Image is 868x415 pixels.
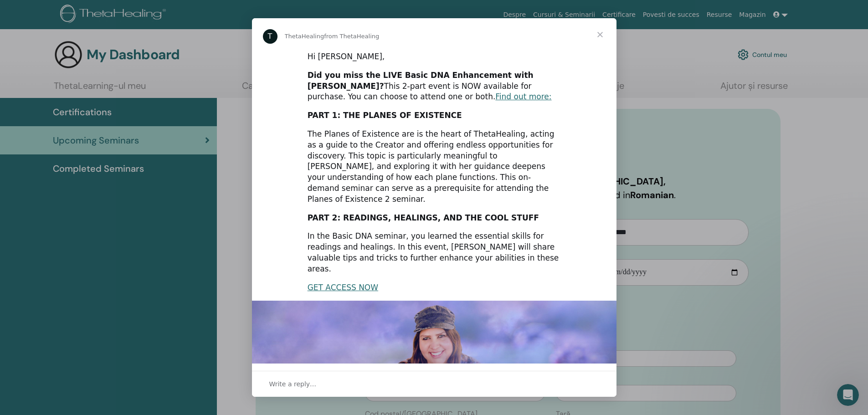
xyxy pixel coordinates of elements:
b: PART 2: READINGS, HEALINGS, AND THE COOL STUFF [308,213,539,222]
span: Write a reply… [269,378,317,390]
span: ThetaHealing [285,33,324,40]
div: Profile image for ThetaHealing [263,29,277,44]
span: from ThetaHealing [324,33,379,40]
b: PART 1: THE PLANES OF EXISTENCE [308,111,462,120]
a: GET ACCESS NOW [308,283,378,292]
div: Open conversation and reply [252,371,616,397]
b: Did you miss the LIVE Basic DNA Enhancement with [PERSON_NAME]? [308,71,534,91]
div: This 2-part event is NOW available for purchase. You can choose to attend one or both. [308,70,561,102]
div: Hi [PERSON_NAME], [308,51,561,62]
div: The Planes of Existence are is the heart of ThetaHealing, acting as a guide to the Creator and of... [308,129,561,205]
span: Close [584,18,616,51]
a: Find out more: [495,92,551,101]
div: In the Basic DNA seminar, you learned the essential skills for readings and healings. In this eve... [308,231,561,274]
